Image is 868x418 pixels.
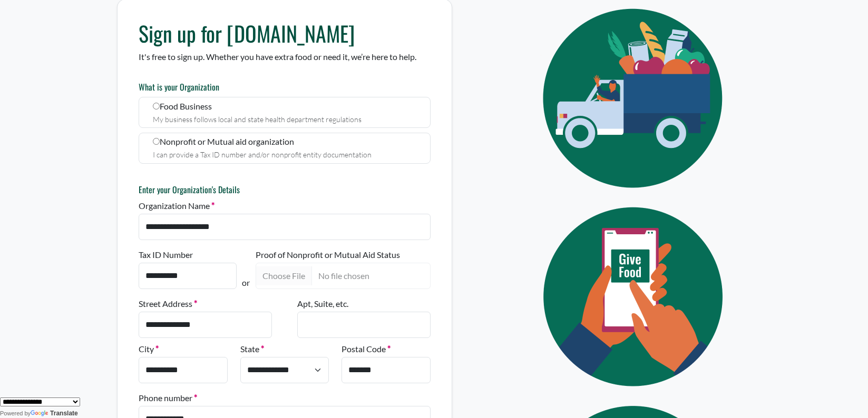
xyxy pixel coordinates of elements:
input: Nonprofit or Mutual aid organization I can provide a Tax ID number and/or nonprofit entity docume... [153,138,160,145]
label: Postal Code [342,343,391,355]
small: My business follows local and state health department regulations [153,115,362,124]
label: Organization Name [139,200,214,212]
p: or [242,276,250,289]
label: State [240,343,264,355]
label: Food Business [139,97,431,128]
h1: Sign up for [DOMAIN_NAME] [139,21,431,46]
label: Proof of Nonprofit or Mutual Aid Status [256,248,400,261]
img: Google Translate [31,410,50,417]
input: Food Business My business follows local and state health department regulations [153,103,160,110]
label: Nonprofit or Mutual aid organization [139,133,431,164]
label: Apt, Suite, etc. [297,297,348,310]
h6: What is your Organization [139,82,431,92]
a: Translate [31,410,78,417]
small: I can provide a Tax ID number and/or nonprofit entity documentation [153,150,372,159]
label: City [139,343,159,355]
h6: Enter your Organization's Details [139,185,431,195]
label: Phone number [139,392,197,404]
label: Street Address [139,297,197,310]
img: Eye Icon [519,197,751,396]
p: It's free to sign up. Whether you have extra food or need it, we’re here to help. [139,51,431,63]
label: Tax ID Number [139,248,193,261]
